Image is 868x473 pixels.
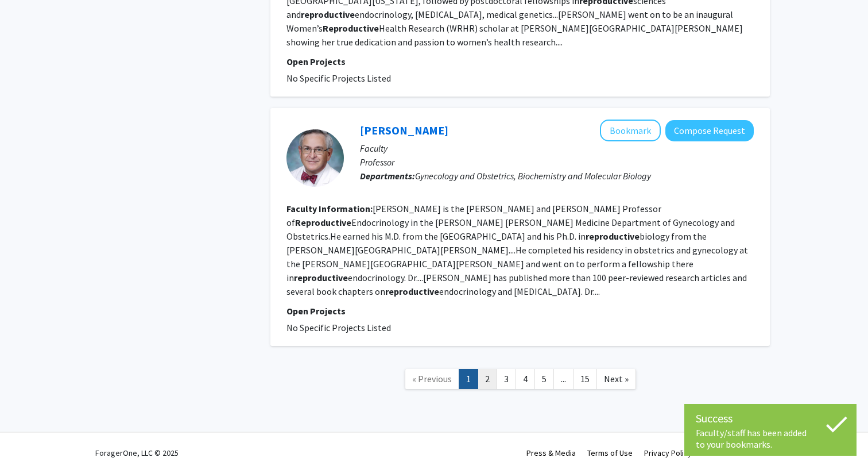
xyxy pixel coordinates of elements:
[323,22,379,34] b: Reproductive
[360,170,415,182] b: Departments:
[665,120,754,141] button: Compose Request to Howard Zacur
[9,421,49,464] iframe: Chat
[294,272,348,283] b: reproductive
[573,369,597,389] a: 15
[561,373,566,384] span: ...
[270,357,770,404] nav: Page navigation
[95,433,179,473] div: ForagerOne, LLC © 2025
[405,369,459,389] a: Previous Page
[295,217,351,228] b: Reproductive
[586,230,640,242] b: reproductive
[286,203,748,297] fg-read-more: [PERSON_NAME] is the [PERSON_NAME] and [PERSON_NAME] Professor of Endocrinology in the [PERSON_NA...
[360,155,754,169] p: Professor
[516,369,535,389] a: 4
[587,448,633,458] a: Terms of Use
[301,9,355,20] b: reproductive
[534,369,554,389] a: 5
[412,373,452,384] span: « Previous
[459,369,478,389] a: 1
[286,304,754,318] p: Open Projects
[360,141,754,155] p: Faculty
[604,373,629,384] span: Next »
[696,410,845,427] div: Success
[286,55,754,68] p: Open Projects
[497,369,516,389] a: 3
[644,448,692,458] a: Privacy Policy
[360,123,448,137] a: [PERSON_NAME]
[526,448,576,458] a: Press & Media
[600,120,661,141] button: Add Howard Zacur to Bookmarks
[385,286,439,297] b: reproductive
[596,369,636,389] a: Next
[696,427,845,450] div: Faculty/staff has been added to your bookmarks.
[286,322,391,333] span: No Specific Projects Listed
[478,369,497,389] a: 2
[286,72,391,84] span: No Specific Projects Listed
[286,203,373,214] b: Faculty Information:
[415,170,651,182] span: Gynecology and Obstetrics, Biochemistry and Molecular Biology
